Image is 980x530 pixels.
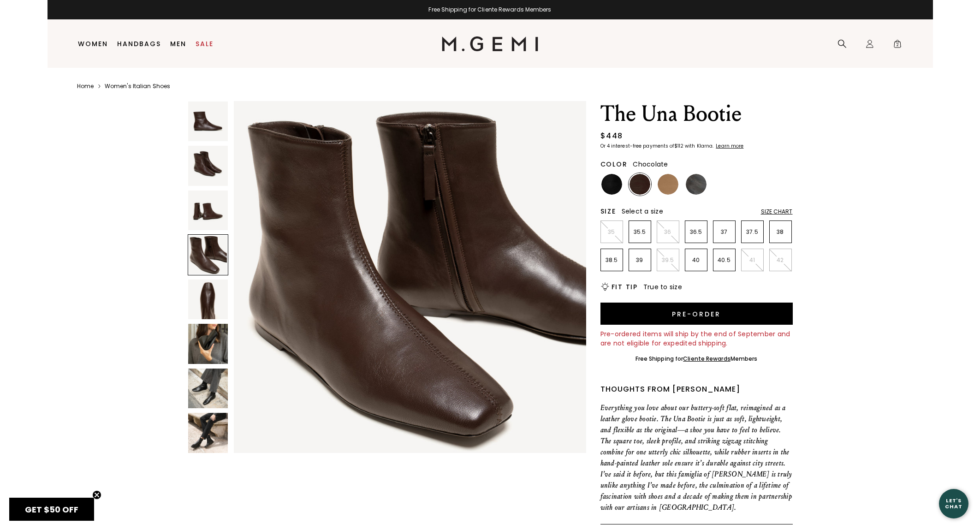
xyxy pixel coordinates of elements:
[600,384,793,395] div: Thoughts from [PERSON_NAME]
[657,256,679,264] p: 39.5
[188,324,228,363] img: The Una Bootie
[600,208,616,215] h2: Size
[685,228,707,236] p: 36.5
[770,228,791,236] p: 38
[643,282,682,292] span: True to size
[612,283,638,291] h2: Fit Tip
[9,498,94,521] div: GET $50 OFFClose teaser
[188,413,228,453] img: The Una Bootie
[630,174,650,195] img: Chocolate
[674,143,683,149] klarna-placement-style-amount: $112
[742,256,763,264] p: 41
[188,191,228,230] img: The Una Bootie
[48,6,933,13] div: Free Shipping for Cliente Rewards Members
[234,101,586,453] img: The Una Bootie
[713,228,735,236] p: 37
[601,228,623,236] p: 35
[600,131,623,142] div: $448
[600,402,793,513] p: Everything you love about our buttery-soft flat, reimagined as a leather glove bootie. The Una Bo...
[25,504,78,515] span: GET $50 OFF
[188,369,228,408] img: The Una Bootie
[629,256,651,264] p: 39
[636,355,758,363] div: Free Shipping for Members
[742,228,763,236] p: 37.5
[685,143,715,149] klarna-placement-style-body: with Klarna
[78,40,108,48] a: Women
[188,146,228,185] img: The Una Bootie
[601,256,623,264] p: 38.5
[685,256,707,264] p: 40
[600,161,628,168] h2: Color
[686,174,707,195] img: Gunmetal
[633,160,668,169] span: Chocolate
[658,174,678,195] img: Light Tan
[761,208,793,215] div: Size Chart
[713,256,735,264] p: 40.5
[657,228,679,236] p: 36
[716,143,743,149] klarna-placement-style-cta: Learn more
[601,174,622,195] img: Black
[600,143,674,149] klarna-placement-style-body: Or 4 interest-free payments of
[105,83,170,90] a: Women's Italian Shoes
[715,143,743,149] a: Learn more
[117,40,161,48] a: Handbags
[92,490,101,500] button: Close teaser
[622,207,663,216] span: Select a size
[600,101,793,127] h1: The Una Bootie
[600,303,793,325] button: Pre-order
[770,256,791,264] p: 42
[188,101,228,141] img: The Una Bootie
[893,41,902,50] span: 2
[442,36,538,51] img: M.Gemi
[196,40,214,48] a: Sale
[939,498,968,509] div: Let's Chat
[629,228,651,236] p: 35.5
[170,40,186,48] a: Men
[77,83,94,90] a: Home
[600,329,793,348] div: Pre-ordered items will ship by the end of September and are not eligible for expedited shipping.
[188,280,228,319] img: The Una Bootie
[683,355,731,363] a: Cliente Rewards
